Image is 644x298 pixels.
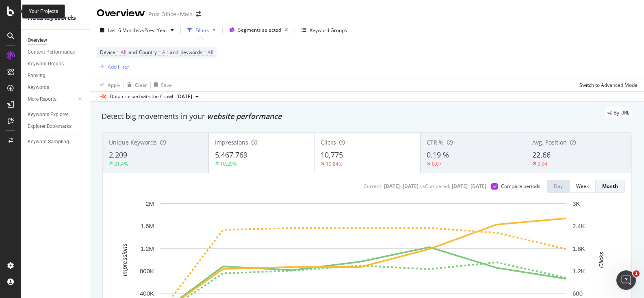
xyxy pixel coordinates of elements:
span: All [121,47,126,58]
div: Month [602,183,618,190]
span: Country [139,49,157,56]
text: 1.8K [572,245,585,252]
span: = [117,49,119,56]
div: 31.4% [114,160,128,167]
div: Keyword Groups [310,27,347,34]
button: Day [547,180,570,193]
div: Clear [135,82,147,89]
text: 3K [572,200,580,207]
div: 10.29% [220,160,237,167]
div: Add Filter [108,63,129,70]
text: 1.2K [572,268,585,274]
div: Keyword Groups [28,60,64,68]
button: Switch to Advanced Mode [576,78,637,91]
span: 22.66 [532,150,551,160]
div: legacy label [604,107,633,119]
a: More Reports [28,95,76,104]
span: = [204,49,206,56]
button: Week [570,180,596,193]
div: More Reports [28,95,56,104]
div: Post Office - Main [148,10,193,18]
div: Content Performance [28,48,75,56]
div: Keywords [28,83,49,92]
span: = [158,49,161,56]
div: Week [576,183,589,190]
span: Clicks [321,138,336,146]
span: 0.19 % [427,150,449,160]
span: All [208,47,213,58]
div: Switch to Advanced Mode [579,82,637,89]
button: Month [596,180,625,193]
div: Save [161,82,172,89]
span: Last 6 Months [108,27,139,34]
span: 5,467,769 [215,150,247,160]
span: By URL [614,110,629,115]
div: Current: [364,183,382,190]
span: vs Prev. Year [139,27,167,34]
div: Overview [97,6,145,20]
span: 2025 Aug. 25th [176,93,192,100]
span: Keywords [180,49,202,56]
text: Clicks [598,251,605,268]
div: Compare periods [501,183,540,190]
span: and [170,49,178,56]
a: Keyword Groups [28,60,84,68]
div: Apply [108,82,120,89]
a: Keywords [28,83,84,92]
span: and [128,49,137,56]
text: Impressions [121,243,128,276]
span: Avg. Position [532,138,567,146]
span: Segments selected [238,26,281,33]
text: 1.6M [141,222,154,229]
text: 400K [140,290,154,297]
div: Ranking [28,71,46,80]
span: Device [100,49,115,56]
span: 1 [633,270,640,277]
button: Keyword Groups [298,24,350,37]
div: Data crossed with the Crawl [110,93,173,100]
button: Segments selected [226,24,291,37]
div: Explorer Bookmarks [28,122,72,131]
div: Your Projects [29,8,58,15]
div: Filters [195,27,209,34]
span: Impressions [215,138,248,146]
span: All [162,47,168,58]
div: Day [554,183,563,190]
text: 600 [572,290,583,297]
a: Keywords Explorer [28,110,84,119]
text: 800K [140,268,154,274]
div: 0.07 [432,160,442,167]
a: Overview [28,36,84,45]
a: Keyword Sampling [28,138,84,146]
div: Keyword Sampling [28,138,69,146]
button: Save [151,78,172,91]
text: 1.2M [141,245,154,252]
a: Content Performance [28,48,84,56]
div: Keywords Explorer [28,110,68,119]
a: Explorer Bookmarks [28,122,84,131]
button: Add Filter [97,62,129,71]
button: [DATE] [173,92,202,101]
div: Overview [28,36,47,45]
iframe: Intercom live chat [616,270,636,290]
div: 3.94 [538,160,547,167]
button: Last 6 MonthsvsPrev. Year [97,24,177,37]
button: Clear [124,78,147,91]
text: 2.4K [572,222,585,229]
span: 2,209 [109,150,127,160]
text: 2M [145,200,154,207]
div: arrow-right-arrow-left [196,11,201,17]
button: Filters [184,24,219,37]
div: 19.84% [326,160,343,167]
div: [DATE] - [DATE] [452,183,486,190]
a: Ranking [28,71,84,80]
span: 10,775 [321,150,343,160]
button: Apply [97,78,120,91]
div: [DATE] - [DATE] [384,183,418,190]
span: CTR % [427,138,444,146]
div: vs Compared : [420,183,450,190]
span: Unique Keywords [109,138,157,146]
